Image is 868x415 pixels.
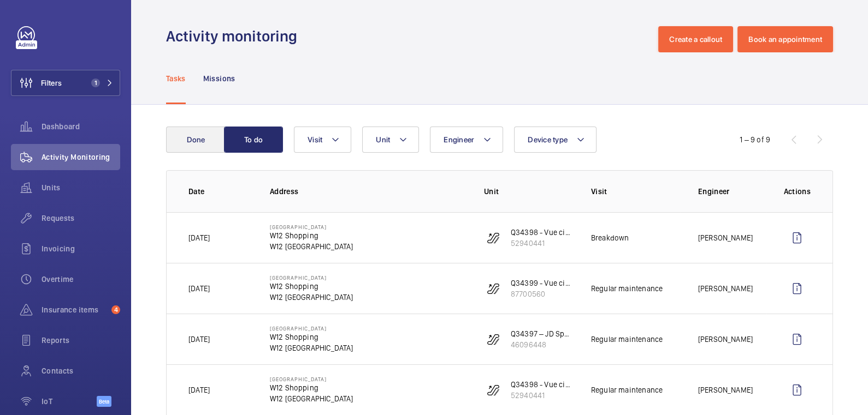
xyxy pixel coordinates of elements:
button: Book an appointment [737,26,833,52]
span: Activity Monitoring [42,152,120,163]
p: Missions [203,73,235,84]
span: IoT [42,396,97,407]
button: Done [166,127,225,153]
p: W12 Shopping [270,230,353,241]
p: Date [188,186,252,197]
span: Beta [97,396,111,407]
span: Insurance items [42,304,107,315]
button: Device type [514,127,597,153]
p: [DATE] [188,283,210,294]
p: Address [270,186,467,197]
p: Regular maintenance [591,283,663,294]
p: [PERSON_NAME] [698,334,753,345]
h1: Activity monitoring [166,26,304,46]
p: 87700560 [511,288,574,299]
span: Units [42,182,120,193]
p: 52940441 [511,390,574,401]
span: Visit [308,135,322,144]
p: Unit [484,186,574,197]
span: Reports [42,335,120,346]
span: 1 [91,79,100,87]
p: W12 Shopping [270,332,353,342]
span: Engineer [444,135,474,144]
p: [GEOGRAPHIC_DATA] [270,325,353,332]
p: Visit [591,186,681,197]
img: escalator.svg [487,282,500,295]
p: [GEOGRAPHIC_DATA] [270,376,353,382]
span: Device type [528,135,568,144]
span: Overtime [42,274,120,285]
span: 4 [111,305,120,314]
p: Engineer [698,186,766,197]
p: Tasks [166,73,186,84]
p: 46096448 [511,339,574,350]
p: Regular maintenance [591,384,663,395]
p: Actions [784,186,811,197]
p: W12 [GEOGRAPHIC_DATA] [270,292,353,303]
img: escalator.svg [487,333,500,346]
p: Breakdown [591,232,629,243]
button: Unit [362,127,419,153]
p: W12 [GEOGRAPHIC_DATA] [270,342,353,353]
span: Dashboard [42,121,120,132]
img: escalator.svg [487,383,500,396]
p: [GEOGRAPHIC_DATA] [270,274,353,281]
span: Unit [376,135,390,144]
p: [PERSON_NAME] [698,283,753,294]
p: Q34398 - Vue cinema 1-2 Escal [511,379,574,390]
div: 1 – 9 of 9 [740,134,770,145]
p: W12 Shopping [270,382,353,393]
p: [GEOGRAPHIC_DATA] [270,224,353,230]
button: To do [224,127,283,153]
span: Filters [41,77,62,88]
p: Q34398 - Vue cinema 1-2 Escal [511,227,574,238]
button: Visit [294,127,351,153]
p: W12 [GEOGRAPHIC_DATA] [270,393,353,404]
span: Requests [42,213,120,224]
p: [DATE] [188,232,210,243]
img: escalator.svg [487,231,500,244]
p: [PERSON_NAME] [698,232,753,243]
p: Q34399 - Vue cinema 1-2 Escal [511,278,574,288]
p: W12 [GEOGRAPHIC_DATA] [270,241,353,252]
span: Contacts [42,365,120,376]
p: 52940441 [511,238,574,249]
p: [DATE] [188,334,210,345]
button: Engineer [430,127,503,153]
p: [PERSON_NAME] [698,384,753,395]
span: Invoicing [42,243,120,254]
p: Q34397 – JD Sport GD 1 Escala [511,328,574,339]
button: Filters1 [11,70,120,96]
button: Create a callout [658,26,733,52]
p: W12 Shopping [270,281,353,292]
p: Regular maintenance [591,334,663,345]
p: [DATE] [188,384,210,395]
